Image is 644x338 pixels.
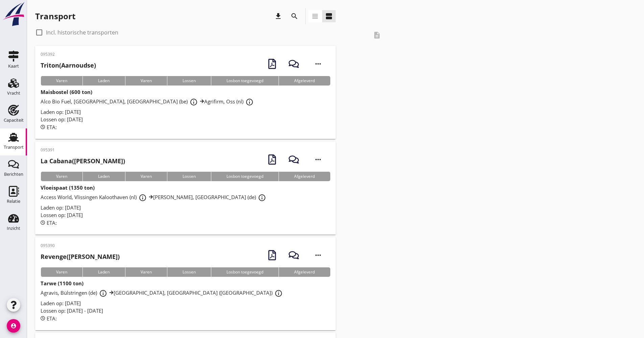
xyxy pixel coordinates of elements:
[41,147,125,153] p: 095391
[35,142,336,235] a: 095391La Cabana([PERSON_NAME])VarenLadenVarenLossenLosbon toegevoegdAfgeleverdVloeispaat (1350 to...
[258,194,266,202] i: info_outline
[4,118,24,122] div: Capaciteit
[279,172,330,181] div: Afgeleverd
[41,267,82,277] div: Varen
[41,280,84,287] strong: Tarwe (1100 ton)
[35,11,75,22] div: Transport
[41,116,83,123] span: Lossen op: [DATE]
[41,76,82,86] div: Varen
[41,252,120,261] h2: ([PERSON_NAME])
[279,76,330,86] div: Afgeleverd
[46,29,118,36] label: Incl. historische transporten
[125,76,167,86] div: Varen
[82,76,125,86] div: Laden
[82,267,125,277] div: Laden
[41,204,81,211] span: Laden op: [DATE]
[7,199,20,203] div: Relatie
[290,12,299,20] i: search
[41,89,92,95] strong: Maisbostel (600 ton)
[274,12,282,20] i: download
[35,237,336,330] a: 095390Revenge([PERSON_NAME])VarenLadenVarenLossenLosbon toegevoegdAfgeleverdTarwe (1100 ton)Agrav...
[4,172,23,176] div: Berichten
[8,64,19,68] div: Kaart
[167,267,211,277] div: Lossen
[125,172,167,181] div: Varen
[41,51,96,57] p: 095392
[309,150,328,169] i: more_horiz
[41,98,256,105] span: Alco Bio Fuel, [GEOGRAPHIC_DATA], [GEOGRAPHIC_DATA] (be) Agrifirm, Oss (nl)
[325,12,333,20] i: view_agenda
[311,12,319,20] i: view_headline
[275,289,283,297] i: info_outline
[41,307,103,314] span: Lossen op: [DATE] - [DATE]
[7,319,20,333] i: account_circle
[309,54,328,73] i: more_horiz
[41,252,67,261] strong: Revenge
[35,46,336,139] a: 095392Triton(Aarnoudse)VarenLadenVarenLossenLosbon toegevoegdAfgeleverdMaisbostel (600 ton)Alco B...
[47,219,57,226] span: ETA:
[41,157,72,165] strong: La Cabana
[245,98,254,106] i: info_outline
[167,76,211,86] div: Lossen
[211,267,279,277] div: Losbon toegevoegd
[139,194,147,202] i: info_outline
[190,98,198,106] i: info_outline
[7,91,20,95] div: Vracht
[41,108,81,115] span: Laden op: [DATE]
[41,212,83,218] span: Lossen op: [DATE]
[211,172,279,181] div: Losbon toegevoegd
[41,156,125,166] h2: ([PERSON_NAME])
[41,300,81,307] span: Laden op: [DATE]
[41,194,268,200] span: Access World, Vlissingen Kaloothaven (nl) [PERSON_NAME], [GEOGRAPHIC_DATA] (de)
[41,289,285,296] span: Agravis, Bülstringen (de) [GEOGRAPHIC_DATA], [GEOGRAPHIC_DATA] ([GEOGRAPHIC_DATA])
[125,267,167,277] div: Varen
[211,76,279,86] div: Losbon toegevoegd
[41,243,120,249] p: 095390
[82,172,125,181] div: Laden
[279,267,330,277] div: Afgeleverd
[4,145,24,149] div: Transport
[41,172,82,181] div: Varen
[1,2,26,27] img: logo-small.a267ee39.svg
[167,172,211,181] div: Lossen
[309,246,328,265] i: more_horiz
[41,61,96,70] h2: (Aarnoudse)
[41,184,95,191] strong: Vloeispaat (1350 ton)
[41,61,59,69] strong: Triton
[47,124,57,130] span: ETA:
[47,315,57,322] span: ETA:
[7,226,20,231] div: Inzicht
[99,289,107,297] i: info_outline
